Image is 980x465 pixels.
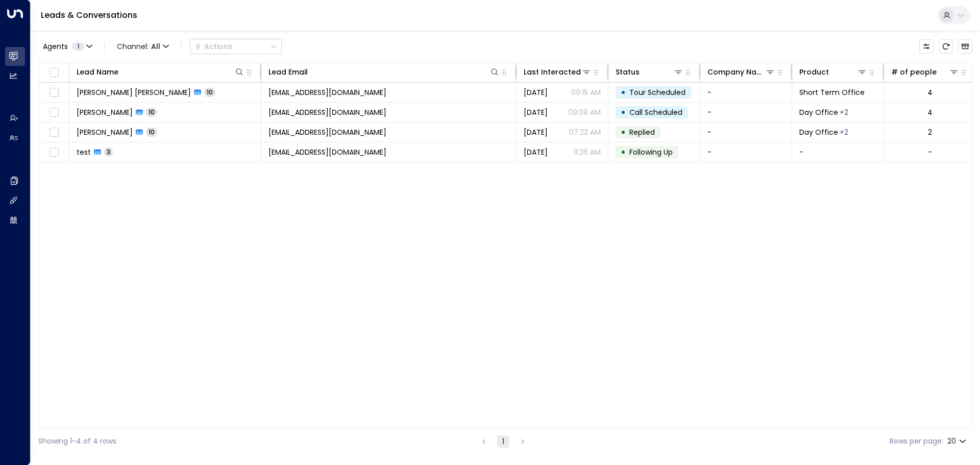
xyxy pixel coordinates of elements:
[621,143,626,161] div: •
[47,146,60,159] span: Toggle select row
[47,86,60,99] span: Toggle select row
[268,66,308,78] div: Lead Email
[621,104,626,121] div: •
[621,124,626,141] div: •
[629,127,655,137] span: Replied
[524,66,592,78] div: Last Interacted
[43,43,68,50] span: Agents
[146,108,157,116] span: 10
[47,66,60,79] span: Toggle select all
[268,127,386,137] span: aholger13@hotmail.com
[927,87,933,97] div: 4
[190,39,282,54] button: Actions
[629,147,673,157] span: Following Up
[524,87,548,97] span: Aug 29, 2025
[574,147,601,157] p: 11:36 AM
[799,127,838,137] span: Day Office
[700,142,792,162] td: -
[47,126,60,139] span: Toggle select row
[524,147,548,157] span: Aug 28, 2025
[799,66,867,78] div: Product
[38,436,116,447] div: Showing 1-4 of 4 rows
[268,87,386,97] span: turok_dvs@hotmail.com
[41,9,137,21] a: Leads & Conversations
[919,39,934,54] button: Customize
[792,142,884,162] td: -
[113,39,173,54] span: Channel:
[616,66,640,78] div: Status
[927,107,933,117] div: 4
[204,88,215,96] span: 10
[72,42,84,51] span: 1
[616,66,683,78] div: Status
[840,127,848,137] div: Long Term Office,Short Term Office
[700,83,792,102] td: -
[571,87,601,97] p: 09:15 AM
[629,107,682,117] span: Call Scheduled
[77,66,244,78] div: Lead Name
[891,66,959,78] div: # of people
[569,127,601,137] p: 07:22 AM
[958,39,972,54] button: Archived Leads
[104,148,113,156] span: 3
[621,84,626,101] div: •
[947,434,968,449] div: 20
[77,107,133,117] span: Daniel Vaca
[268,107,386,117] span: turok3000@gmail.com
[707,66,765,78] div: Company Name
[891,66,937,78] div: # of people
[77,147,91,157] span: test
[497,435,509,448] button: page 1
[38,39,96,54] button: Agents1
[568,107,601,117] p: 09:08 AM
[113,39,173,54] button: Channel:All
[524,66,581,78] div: Last Interacted
[77,87,191,97] span: Daniel Vaca Seminario
[629,87,685,97] span: Tour Scheduled
[194,42,232,51] div: Actions
[928,127,932,137] div: 2
[700,123,792,142] td: -
[890,436,943,447] label: Rows per page:
[799,87,865,97] span: Short Term Office
[268,147,386,157] span: UnitiTest@mailinator.com
[146,128,157,136] span: 10
[799,107,838,117] span: Day Office
[477,435,529,448] nav: pagination navigation
[939,39,953,54] span: Refresh
[77,127,133,137] span: Holger Aroca Morán
[799,66,829,78] div: Product
[928,147,932,157] div: -
[524,127,548,137] span: Aug 29, 2025
[707,66,775,78] div: Company Name
[700,103,792,122] td: -
[151,42,160,51] span: All
[524,107,548,117] span: Aug 29, 2025
[47,106,60,119] span: Toggle select row
[840,107,848,117] div: Long Term Office,Short Term Office
[268,66,500,78] div: Lead Email
[190,39,282,54] div: Button group with a nested menu
[77,66,118,78] div: Lead Name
